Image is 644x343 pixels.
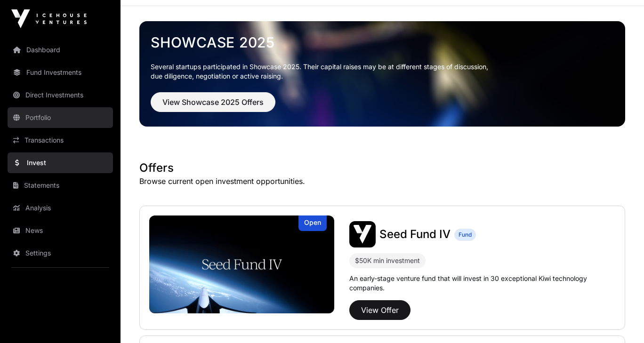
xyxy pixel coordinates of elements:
[597,298,644,343] iframe: Chat Widget
[349,300,411,320] button: View Offer
[151,34,614,51] a: Showcase 2025
[8,175,113,196] a: Statements
[379,227,451,241] span: Seed Fund IV
[151,92,275,112] button: View Showcase 2025 Offers
[139,175,625,187] p: Browse current open investment opportunities.
[349,221,376,247] img: Seed Fund IV
[162,96,264,108] span: View Showcase 2025 Offers
[8,243,113,263] a: Settings
[11,9,87,28] img: Icehouse Ventures Logo
[8,107,113,128] a: Portfolio
[139,160,625,175] h1: Offers
[8,85,113,105] a: Direct Investments
[459,231,472,239] span: Fund
[349,274,615,293] p: An early-stage venture fund that will invest in 30 exceptional Kiwi technology companies.
[149,215,334,313] img: Seed Fund IV
[139,21,625,127] img: Showcase 2025
[151,62,614,81] p: Several startups participated in Showcase 2025. Their capital raises may be at different stages o...
[8,62,113,83] a: Fund Investments
[379,227,451,242] a: Seed Fund IV
[8,152,113,173] a: Invest
[8,130,113,151] a: Transactions
[8,220,113,241] a: News
[149,215,334,313] a: Seed Fund IVOpen
[298,215,327,231] div: Open
[355,255,420,266] div: $50K min investment
[8,40,113,60] a: Dashboard
[151,102,275,111] a: View Showcase 2025 Offers
[8,198,113,218] a: Analysis
[349,253,426,268] div: $50K min investment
